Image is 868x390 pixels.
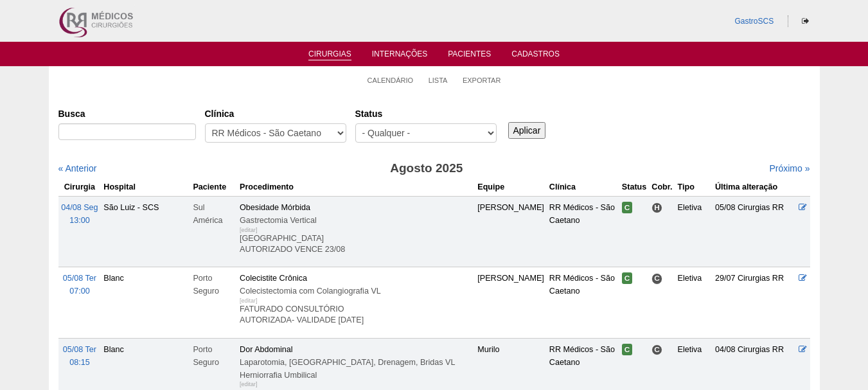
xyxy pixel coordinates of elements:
div: [editar] [240,294,258,307]
td: 05/08 Cirurgias RR [713,196,797,267]
input: Digite os termos que você deseja procurar. [58,123,196,140]
span: Confirmada [622,344,633,355]
th: Equipe [475,178,547,197]
span: Consultório [651,273,662,284]
th: Clínica [547,178,619,197]
td: Eletiva [675,267,712,338]
a: Editar [799,203,807,212]
h3: Agosto 2025 [238,159,614,178]
span: Consultório [651,344,662,355]
a: Pacientes [448,49,491,62]
th: Última alteração [713,178,797,197]
i: Sair [802,17,809,25]
a: « Anterior [58,163,97,173]
div: Colecistectomia com Colangiografia VL [240,285,472,297]
th: Cirurgia [58,178,102,197]
a: Editar [799,345,807,354]
span: 05/08 Ter [63,345,96,354]
td: RR Médicos - São Caetano [547,267,619,338]
a: Cadastros [511,49,560,62]
span: 13:00 [69,216,90,225]
td: São Luiz - SCS [101,196,190,267]
th: Status [619,178,650,197]
div: Gastrectomia Vertical [240,214,472,227]
td: [PERSON_NAME] [475,196,547,267]
span: 05/08 Ter [63,274,96,283]
th: Hospital [101,178,190,197]
th: Procedimento [237,178,475,197]
label: Busca [58,107,196,120]
th: Tipo [675,178,712,197]
th: Cobr. [649,178,675,197]
span: Confirmada [622,272,633,284]
a: GastroSCS [734,17,774,26]
a: 04/08 Seg 13:00 [61,203,98,225]
div: Porto Seguro [193,343,235,369]
a: Internações [372,49,428,62]
span: 08:15 [69,358,90,367]
div: Sul América [193,201,235,227]
a: Próximo » [769,163,810,173]
td: Blanc [101,267,190,338]
span: Hospital [651,202,662,213]
a: 05/08 Ter 07:00 [63,274,96,296]
div: Herniorrafia Umbilical [240,369,472,382]
a: Exportar [463,76,501,85]
a: Calendário [368,76,414,85]
td: Obesidade Mórbida [237,196,475,267]
div: Laparotomia, [GEOGRAPHIC_DATA], Drenagem, Bridas VL [240,356,472,369]
td: RR Médicos - São Caetano [547,196,619,267]
input: Aplicar [508,122,546,139]
td: Eletiva [675,196,712,267]
span: 04/08 Seg [61,203,98,212]
p: FATURADO CONSULTÓRIO AUTORIZADA- VALIDADE [DATE] [240,304,472,326]
label: Clínica [205,107,346,120]
div: Porto Seguro [193,272,235,297]
td: [PERSON_NAME] [475,267,547,338]
span: 07:00 [69,287,90,296]
th: Paciente [190,178,237,197]
a: 05/08 Ter 08:15 [63,345,96,367]
label: Status [355,107,497,120]
p: [GEOGRAPHIC_DATA] AUTORIZADO VENCE 23/08 [240,233,472,255]
a: Lista [429,76,448,85]
div: [editar] [240,224,258,236]
a: Cirurgias [308,49,351,60]
span: Confirmada [622,202,633,213]
td: 29/07 Cirurgias RR [713,267,797,338]
td: Colecistite Crônica [237,267,475,338]
a: Editar [799,274,807,283]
